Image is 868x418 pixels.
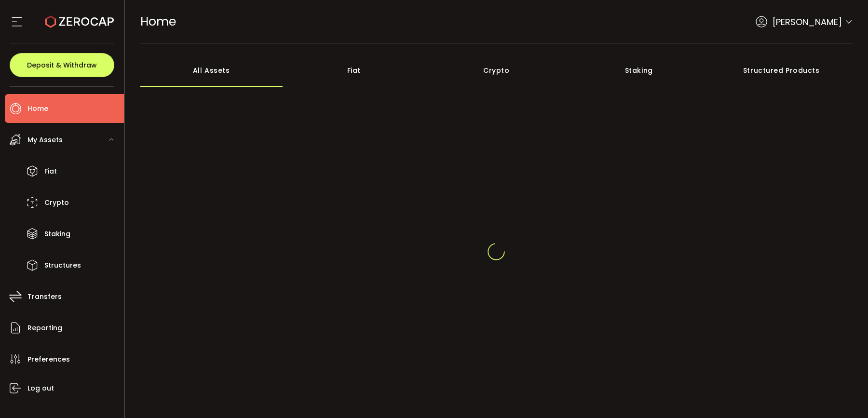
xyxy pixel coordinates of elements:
[27,352,70,366] span: Preferences
[27,290,62,304] span: Transfers
[773,15,842,28] span: [PERSON_NAME]
[140,13,176,30] span: Home
[283,54,425,87] div: Fiat
[27,102,48,116] span: Home
[44,164,57,178] span: Fiat
[140,54,283,87] div: All Assets
[10,53,114,77] button: Deposit & Withdraw
[44,196,69,210] span: Crypto
[27,133,63,147] span: My Assets
[425,54,568,87] div: Crypto
[568,54,710,87] div: Staking
[27,381,54,395] span: Log out
[44,227,70,241] span: Staking
[27,62,97,68] span: Deposit & Withdraw
[27,321,62,335] span: Reporting
[710,54,853,87] div: Structured Products
[44,258,81,272] span: Structures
